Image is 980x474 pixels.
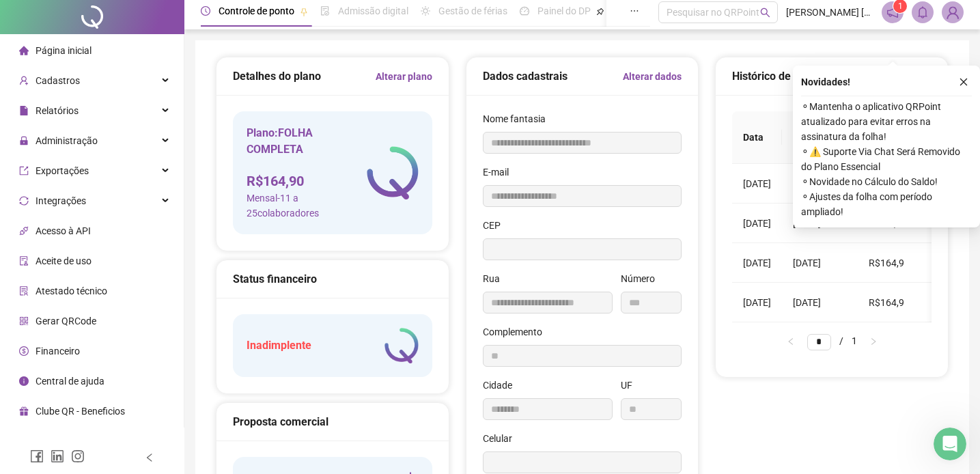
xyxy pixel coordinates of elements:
span: Financeiro [36,346,80,357]
span: Página inicial [36,45,92,56]
div: Status financeiro [233,270,432,288]
li: Próxima página [863,333,884,350]
li: 1/1 [807,333,857,350]
td: R$164,9 [855,243,918,283]
span: Relatórios [36,105,79,116]
th: Data de vencimento [782,111,855,164]
span: ⚬ Mantenha o aplicativo QRPoint atualizado para evitar erros na assinatura da folha! [801,99,972,144]
span: clock-circle [201,6,210,16]
span: Clube QR - Beneficios [36,406,125,417]
td: [DATE] [782,164,855,204]
span: Integrações [36,195,86,206]
span: solution [19,286,29,296]
span: Gestão de férias [438,5,507,16]
span: 1 [898,1,903,11]
label: Nome fantasia [483,111,555,126]
img: logo-atual-colorida-simples.ef1a4d5a9bda94f4ab63.png [367,146,419,200]
label: Complemento [483,324,551,339]
label: Número [621,271,664,286]
span: pushpin [300,8,308,16]
span: dollar [19,346,29,356]
span: left [145,453,154,462]
span: info-circle [19,376,29,386]
label: UF [621,378,641,393]
li: Página anterior [780,333,802,350]
h5: Plano: FOLHA COMPLETA [247,125,367,158]
td: R$164,9 [855,283,918,322]
td: [DATE] [782,204,855,243]
img: logo-atual-colorida-simples.ef1a4d5a9bda94f4ab63.png [384,328,419,363]
span: [PERSON_NAME] [PERSON_NAME] [786,5,873,20]
td: [DATE] [782,243,855,283]
h5: Inadimplente [247,337,311,354]
td: [DATE] [732,243,782,283]
span: ⚬ Novidade no Cálculo do Saldo! [801,174,972,189]
span: home [19,46,29,55]
td: [DATE] [782,283,855,322]
span: api [19,226,29,236]
span: pushpin [596,8,604,16]
button: right [863,333,884,350]
span: Acesso à API [36,225,91,236]
label: Celular [483,431,521,446]
label: Cidade [483,378,521,393]
div: Histórico de cobranças [732,68,932,85]
span: close [959,77,968,87]
span: Mensal - 11 a 25 colaboradores [247,191,367,221]
span: linkedin [51,449,64,463]
img: 66628 [942,2,963,23]
span: / [839,335,843,346]
span: Cadastros [36,75,80,86]
span: user-add [19,76,29,85]
span: Exportações [36,165,89,176]
td: [DATE] [732,164,782,204]
label: E-mail [483,165,518,180]
span: sun [421,6,430,16]
a: Alterar dados [623,69,682,84]
span: export [19,166,29,176]
span: Painel do DP [537,5,591,16]
a: Alterar plano [376,69,432,84]
span: Novidades ! [801,74,850,89]
span: Admissão digital [338,5,408,16]
span: left [787,337,795,346]
span: facebook [30,449,44,463]
span: gift [19,406,29,416]
h5: Detalhes do plano [233,68,321,85]
h5: Dados cadastrais [483,68,568,85]
span: file [19,106,29,115]
span: Administração [36,135,98,146]
th: Data [732,111,782,164]
span: ellipsis [630,6,639,16]
span: dashboard [520,6,529,16]
td: [DATE] [732,204,782,243]
span: sync [19,196,29,206]
td: [DATE] [732,283,782,322]
span: Central de ajuda [36,376,104,387]
span: right [869,337,878,346]
span: Controle de ponto [219,5,294,16]
span: search [760,8,770,18]
label: Rua [483,271,509,286]
span: notification [886,6,899,18]
span: ⚬ ⚠️ Suporte Via Chat Será Removido do Plano Essencial [801,144,972,174]
span: qrcode [19,316,29,326]
h4: R$ 164,90 [247,171,367,191]
span: Atestado técnico [36,285,107,296]
span: audit [19,256,29,266]
span: bell [916,6,929,18]
span: instagram [71,449,85,463]
label: CEP [483,218,509,233]
span: file-done [320,6,330,16]
span: Aceite de uso [36,255,92,266]
button: left [780,333,802,350]
span: Gerar QRCode [36,316,96,326]
span: ⚬ Ajustes da folha com período ampliado! [801,189,972,219]
div: Proposta comercial [233,413,432,430]
span: lock [19,136,29,145]
iframe: Intercom live chat [934,428,966,460]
